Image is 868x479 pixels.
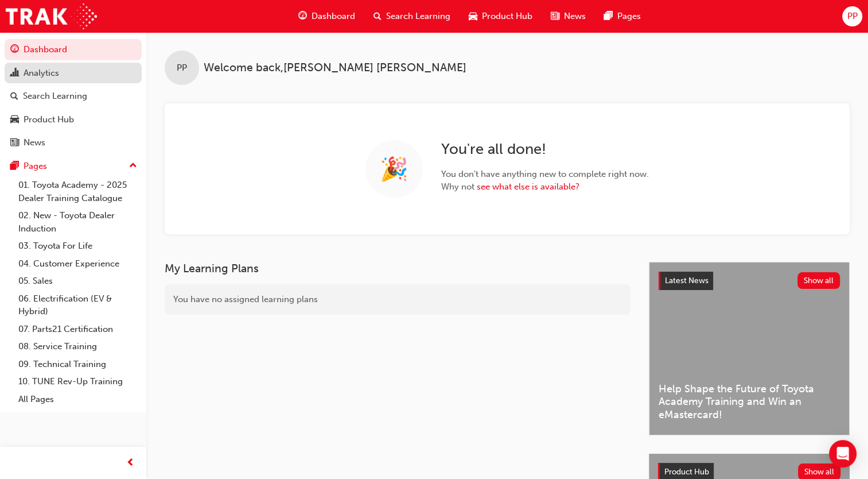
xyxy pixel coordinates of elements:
[441,180,649,194] span: Why not
[665,276,709,285] span: Latest News
[10,161,19,172] span: pages-icon
[469,9,477,24] span: car-icon
[649,262,850,435] a: Latest NewsShow allHelp Shape the Future of Toyota Academy Training and Win an eMastercard!
[842,6,862,26] button: PP
[847,10,857,23] span: PP
[165,262,630,275] h3: My Learning Plans
[14,290,142,320] a: 06. Electrification (EV & Hybrid)
[10,115,19,125] span: car-icon
[6,3,97,29] img: Trak
[664,467,709,477] span: Product Hub
[617,10,641,23] span: Pages
[289,5,364,28] a: guage-iconDashboard
[14,237,142,255] a: 03. Toyota For Life
[204,61,466,75] span: Welcome back , [PERSON_NAME] [PERSON_NAME]
[14,338,142,356] a: 08. Service Training
[604,9,613,24] span: pages-icon
[5,156,142,177] button: Pages
[24,67,59,80] div: Analytics
[10,91,18,102] span: search-icon
[126,456,135,470] span: prev-icon
[177,61,187,75] span: PP
[14,391,142,408] a: All Pages
[312,10,355,23] span: Dashboard
[5,37,142,156] button: DashboardAnalyticsSearch LearningProduct HubNews
[129,159,137,173] span: up-icon
[5,63,142,84] a: Analytics
[14,207,142,237] a: 02. New - Toyota Dealer Induction
[5,132,142,153] a: News
[14,176,142,207] a: 01. Toyota Academy - 2025 Dealer Training Catalogue
[542,5,595,28] a: news-iconNews
[482,10,532,23] span: Product Hub
[797,272,840,289] button: Show all
[373,9,382,24] span: search-icon
[564,10,586,23] span: News
[829,440,857,468] div: Open Intercom Messenger
[5,109,142,130] a: Product Hub
[460,5,542,28] a: car-iconProduct Hub
[441,168,649,181] span: You don't have anything new to complete right now.
[298,9,307,24] span: guage-icon
[10,138,19,148] span: news-icon
[5,86,142,107] a: Search Learning
[441,140,649,159] h2: You're all done!
[10,68,19,79] span: chart-icon
[551,9,559,24] span: news-icon
[386,10,450,23] span: Search Learning
[595,5,650,28] a: pages-iconPages
[364,5,460,28] a: search-iconSearch Learning
[477,181,579,192] a: see what else is available?
[23,90,87,103] div: Search Learning
[24,160,47,173] div: Pages
[14,320,142,338] a: 07. Parts21 Certification
[14,373,142,391] a: 10. TUNE Rev-Up Training
[24,136,45,149] div: News
[14,356,142,373] a: 09. Technical Training
[165,284,630,315] div: You have no assigned learning plans
[380,163,408,176] span: 🎉
[14,272,142,290] a: 05. Sales
[10,45,19,55] span: guage-icon
[14,255,142,273] a: 04. Customer Experience
[659,272,840,290] a: Latest NewsShow all
[24,113,74,126] div: Product Hub
[659,383,840,422] span: Help Shape the Future of Toyota Academy Training and Win an eMastercard!
[5,39,142,60] a: Dashboard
